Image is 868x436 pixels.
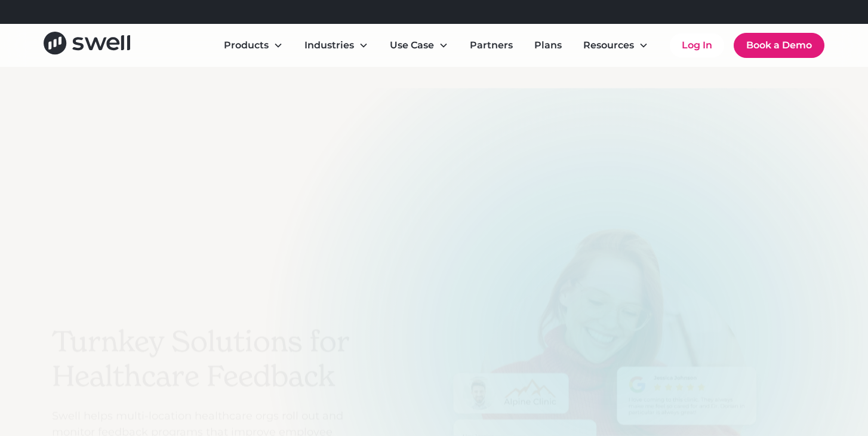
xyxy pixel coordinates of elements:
[304,38,354,53] div: Industries
[224,38,269,53] div: Products
[390,38,434,53] div: Use Case
[574,33,658,57] div: Resources
[670,33,724,57] a: Log In
[460,33,522,57] a: Partners
[583,38,634,53] div: Resources
[214,33,293,57] div: Products
[52,325,374,394] h2: Turnkey Solutions for Healthcare Feedback
[295,33,378,57] div: Industries
[44,32,130,59] a: home
[734,33,824,58] a: Book a Demo
[525,33,571,57] a: Plans
[380,33,458,57] div: Use Case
